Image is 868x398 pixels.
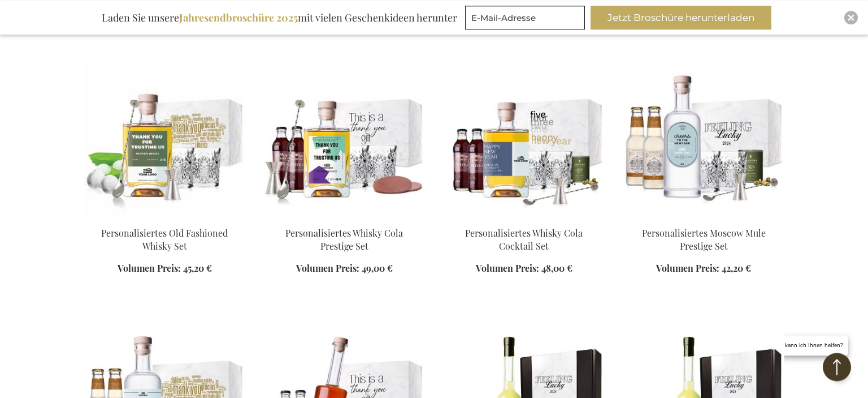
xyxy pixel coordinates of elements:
[263,59,425,217] img: Personalised Whiskey Cola Prestige Set
[465,227,583,252] a: Personalisiertes Whisky Cola Cocktail Set
[642,227,766,252] a: Personalisiertes Moscow Mule Prestige Set
[476,262,572,275] a: Volumen Preis: 48,00 €
[263,213,425,224] a: Personalised Whiskey Cola Prestige Set
[362,262,393,274] span: 49,00 €
[179,11,298,24] b: Jahresendbroschüre 2025
[844,11,858,24] div: Close
[465,6,588,33] form: marketing offers and promotions
[97,6,462,29] div: Laden Sie unsere mit vielen Geschenkideen herunter
[443,213,605,224] a: Personalised Whiskey Cola Cocktail Set
[101,227,228,252] a: Personalisiertes Old Fashioned Whisky Set
[476,262,539,274] span: Volumen Preis:
[591,6,771,29] button: Jetzt Broschüre herunterladen
[84,213,245,224] a: Personalised Old Fashioned Whisky Set
[118,262,181,274] span: Volumen Preis:
[722,262,751,274] span: 42,20 €
[296,262,393,275] a: Volumen Preis: 49,00 €
[848,14,854,21] img: Close
[541,262,572,274] span: 48,00 €
[656,262,751,275] a: Volumen Preis: 42,20 €
[465,6,585,29] input: E-Mail-Adresse
[656,262,719,274] span: Volumen Preis:
[296,262,359,274] span: Volumen Preis:
[623,59,784,217] img: Gepersonaliseerde Moscow Mule Prestige Set
[84,59,245,217] img: Personalised Old Fashioned Whisky Set
[118,262,212,275] a: Volumen Preis: 45,20 €
[623,213,784,224] a: Gepersonaliseerde Moscow Mule Prestige Set
[183,262,212,274] span: 45,20 €
[443,59,605,217] img: Personalised Whiskey Cola Cocktail Set
[285,227,403,252] a: Personalisiertes Whisky Cola Prestige Set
